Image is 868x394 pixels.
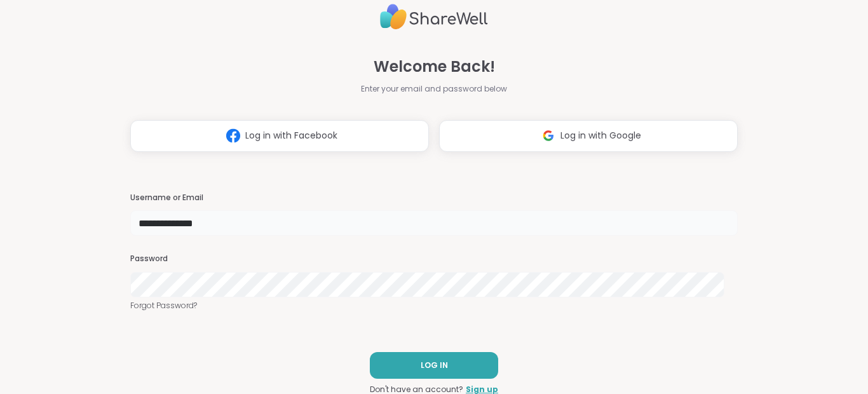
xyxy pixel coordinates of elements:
[130,193,738,203] h3: Username or Email
[130,120,429,152] button: Log in with Facebook
[221,124,245,147] img: ShareWell Logomark
[439,120,738,152] button: Log in with Google
[130,254,738,264] h3: Password
[245,129,337,142] span: Log in with Facebook
[374,55,495,78] span: Welcome Back!
[130,300,738,311] a: Forgot Password?
[560,129,641,142] span: Log in with Google
[370,352,498,379] button: LOG IN
[421,360,448,371] span: LOG IN
[361,83,507,95] span: Enter your email and password below
[536,124,560,147] img: ShareWell Logomark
